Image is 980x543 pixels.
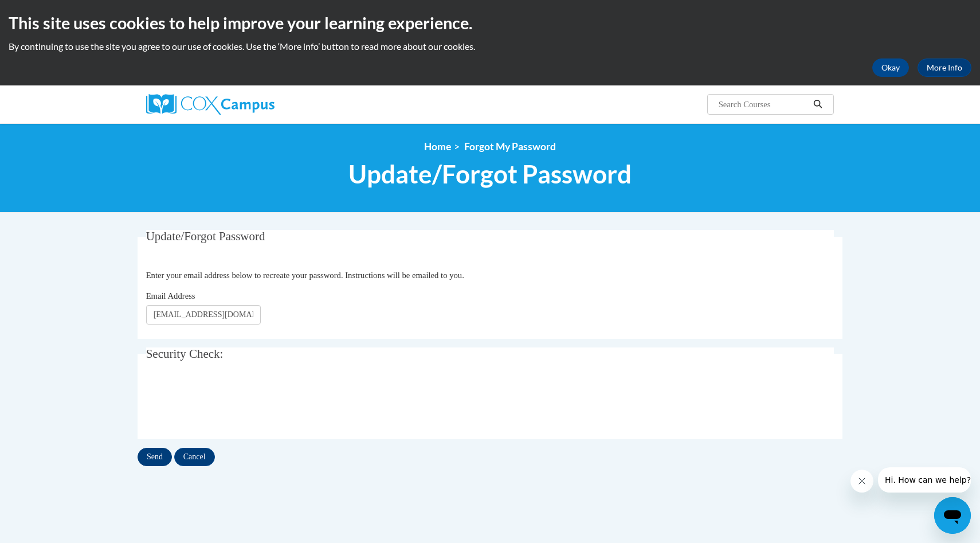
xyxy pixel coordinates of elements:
[918,58,971,77] a: More Info
[146,271,464,280] span: Enter your email address below to recreate your password. Instructions will be emailed to you.
[146,291,195,300] span: Email Address
[934,497,971,534] iframe: Button to launch messaging window
[872,58,909,77] button: Okay
[146,305,261,325] input: Email
[348,159,632,189] span: Update/Forgot Password
[878,467,971,493] iframe: Message from company
[809,97,826,111] button: Search
[146,347,224,361] span: Security Check:
[146,229,265,243] span: Update/Forgot Password
[850,470,873,493] iframe: Close message
[138,448,172,466] input: Send
[464,140,556,153] span: Forgot My Password
[146,94,364,115] a: Cox Campus
[146,380,320,425] iframe: reCAPTCHA
[174,448,215,466] input: Cancel
[718,97,809,111] input: Search Courses
[146,94,275,115] img: Cox Campus
[9,11,971,34] h2: This site uses cookies to help improve your learning experience.
[424,140,451,153] a: Home
[9,40,971,53] p: By continuing to use the site you agree to our use of cookies. Use the ‘More info’ button to read...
